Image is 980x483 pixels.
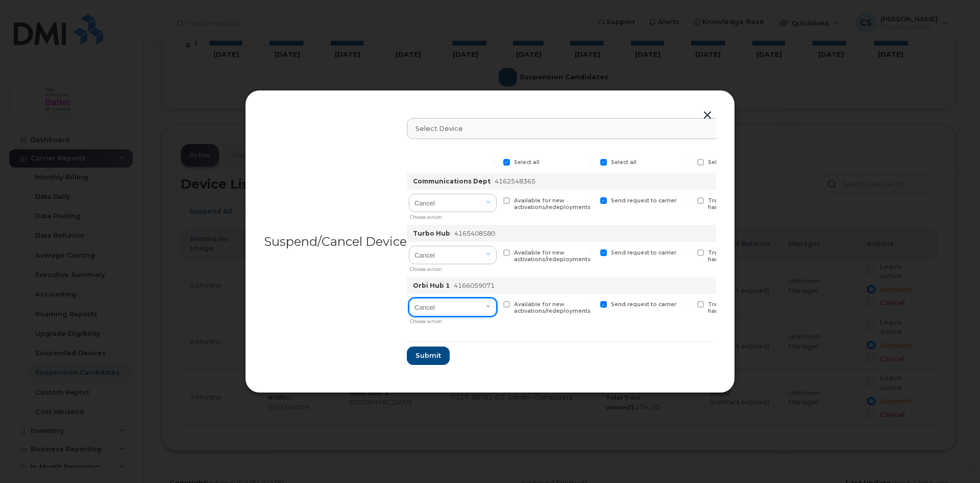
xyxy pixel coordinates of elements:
button: Submit [407,347,450,365]
strong: Orbi Hub 1 [413,282,450,289]
input: Transfer device to spare hardware [685,197,690,202]
div: Choose action [410,210,497,221]
div: Choose action [410,262,497,273]
span: Available for new activations/redeployments [514,249,591,263]
span: Available for new activations/redeployments [514,197,591,211]
input: Select all [588,159,593,164]
input: Send request to carrier [588,197,593,202]
input: Select all [491,159,496,164]
input: Available for new activations/redeployments [491,197,496,202]
input: Available for new activations/redeployments [491,249,496,255]
span: Send request to carrier [611,301,676,308]
span: Select all [514,159,540,166]
input: Send request to carrier [588,249,593,255]
span: 4162548365 [495,177,535,185]
span: Transfer device to spare hardware [708,197,778,211]
span: Send request to carrier [611,197,676,204]
span: Submit [415,351,441,360]
input: Transfer device to spare hardware [685,301,690,306]
span: Transfer device to spare hardware [708,249,778,263]
div: Suspend/Cancel Device [264,236,407,248]
span: Select all [611,159,636,166]
span: Send request to carrier [611,249,676,256]
span: Select all [708,159,733,166]
div: Choose action [410,314,497,325]
span: Available for new activations/redeployments [514,301,591,314]
input: Available for new activations/redeployments [491,301,496,306]
span: Select device [415,124,463,133]
input: Select all [685,159,690,164]
span: 4165408580 [454,229,495,237]
span: 4166059071 [454,282,495,289]
strong: Communications Dept [413,177,491,185]
span: Transfer device to spare hardware [708,301,778,314]
input: Send request to carrier [588,301,593,306]
strong: Turbo Hub [413,229,450,237]
input: Transfer device to spare hardware [685,249,690,255]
